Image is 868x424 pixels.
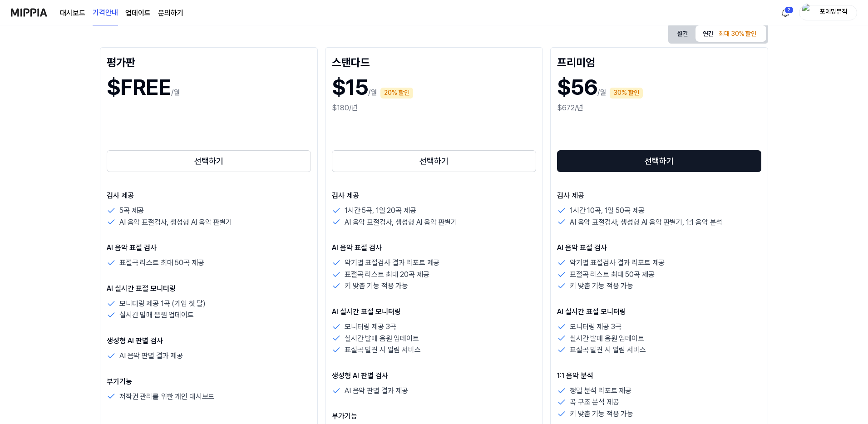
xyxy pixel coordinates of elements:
p: AI 음악 표절 검사 [557,242,761,253]
p: AI 실시간 표절 모니터링 [107,283,311,294]
p: 1시간 5곡, 1일 20곡 제공 [345,205,416,217]
p: 표절곡 발견 시 알림 서비스 [570,344,646,356]
p: 검사 제공 [332,190,536,201]
a: 대시보드 [60,8,85,19]
img: 알림 [780,7,791,18]
p: 표절곡 리스트 최대 50곡 제공 [119,257,204,269]
button: 알림2 [778,5,793,20]
p: 생성형 AI 판별 검사 [332,370,536,381]
p: 실시간 발매 음원 업데이트 [345,333,419,345]
p: AI 실시간 표절 모니터링 [332,306,536,317]
p: 실시간 발매 음원 업데이트 [119,309,194,321]
h1: $56 [557,72,597,103]
p: 생성형 AI 판별 검사 [107,335,311,346]
button: 선택하기 [332,150,536,172]
p: AI 실시간 표절 모니터링 [557,306,761,317]
p: AI 음악 표절검사, 생성형 AI 음악 판별기 [119,217,232,228]
button: 선택하기 [557,150,761,172]
p: 검사 제공 [107,190,311,201]
p: 1시간 10곡, 1일 50곡 제공 [570,205,645,217]
button: 월간 [670,27,695,41]
h1: $FREE [107,72,171,103]
p: 1:1 음악 분석 [557,370,761,381]
a: 문의하기 [158,8,183,19]
p: AI 음악 판별 결과 제공 [119,350,183,362]
p: /월 [597,87,606,98]
div: 2 [784,6,794,14]
p: /월 [368,87,377,98]
div: 스탠다드 [332,54,536,69]
p: 검사 제공 [557,190,761,201]
p: 정밀 분석 리포트 제공 [570,385,631,397]
p: 표절곡 리스트 최대 20곡 제공 [345,269,429,281]
p: 모니터링 제공 1곡 (가입 첫 달) [119,298,206,310]
p: AI 음악 표절 검사 [107,242,311,253]
p: 표절곡 리스트 최대 50곡 제공 [570,269,654,281]
button: 선택하기 [107,150,311,172]
p: 키 맞춤 기능 적용 가능 [345,280,408,292]
img: profile [802,4,813,22]
p: /월 [171,87,180,98]
button: 연간 [695,25,766,42]
p: AI 음악 표절검사, 생성형 AI 음악 판별기 [345,217,457,228]
p: 악기별 표절검사 결과 리포트 제공 [345,257,439,269]
p: 모니터링 제공 3곡 [570,321,621,333]
p: AI 음악 표절검사, 생성형 AI 음악 판별기, 1:1 음악 분석 [570,217,722,228]
p: 부가기능 [332,411,536,422]
div: $672/년 [557,103,761,113]
div: 20% 할인 [380,88,413,99]
p: 악기별 표절검사 결과 리포트 제공 [570,257,665,269]
p: 표절곡 발견 시 알림 서비스 [345,344,421,356]
div: 평가판 [107,54,311,69]
h1: $15 [332,72,368,103]
button: profile포에밍뮤직 [799,5,857,20]
div: 포에밍뮤직 [816,7,851,17]
p: 곡 구조 분석 제공 [570,396,619,408]
p: AI 음악 판별 결과 제공 [345,385,408,397]
a: 선택하기 [557,148,761,174]
p: 저작권 관리를 위한 개인 대시보드 [119,391,214,403]
div: $180/년 [332,103,536,113]
p: 키 맞춤 기능 적용 가능 [570,280,633,292]
a: 가격안내 [93,0,118,25]
a: 선택하기 [107,148,311,174]
a: 업데이트 [125,8,151,19]
p: 키 맞춤 기능 적용 가능 [570,408,633,420]
div: 최대 30% 할인 [716,29,759,39]
a: 선택하기 [332,148,536,174]
p: 모니터링 제공 3곡 [345,321,396,333]
p: AI 음악 표절 검사 [332,242,536,253]
p: 5곡 제공 [119,205,144,217]
div: 프리미엄 [557,54,761,69]
p: 실시간 발매 음원 업데이트 [570,333,644,345]
div: 30% 할인 [610,88,643,99]
p: 부가기능 [107,376,311,387]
